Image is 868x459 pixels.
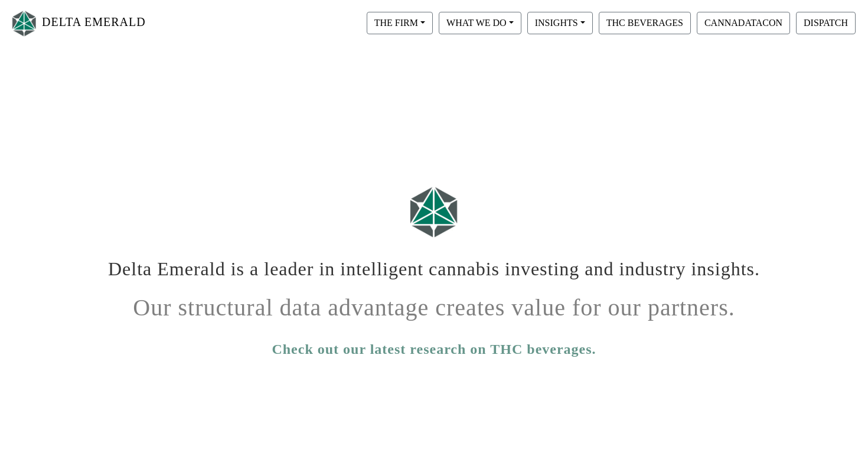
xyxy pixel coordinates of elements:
h1: Our structural data advantage creates value for our partners. [106,285,762,322]
a: Check out our latest research on THC beverages. [272,338,596,360]
img: Logo [404,181,464,243]
button: CANNADATACON [697,12,790,34]
button: THE FIRM [367,12,433,34]
a: THC BEVERAGES [596,17,694,27]
img: Logo [9,8,39,39]
a: CANNADATACON [694,17,793,27]
button: DISPATCH [796,12,856,34]
a: DELTA EMERALD [9,5,146,42]
button: THC BEVERAGES [599,12,691,34]
a: DISPATCH [793,17,859,27]
button: INSIGHTS [527,12,593,34]
button: WHAT WE DO [439,12,521,34]
h1: Delta Emerald is a leader in intelligent cannabis investing and industry insights. [106,249,762,280]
